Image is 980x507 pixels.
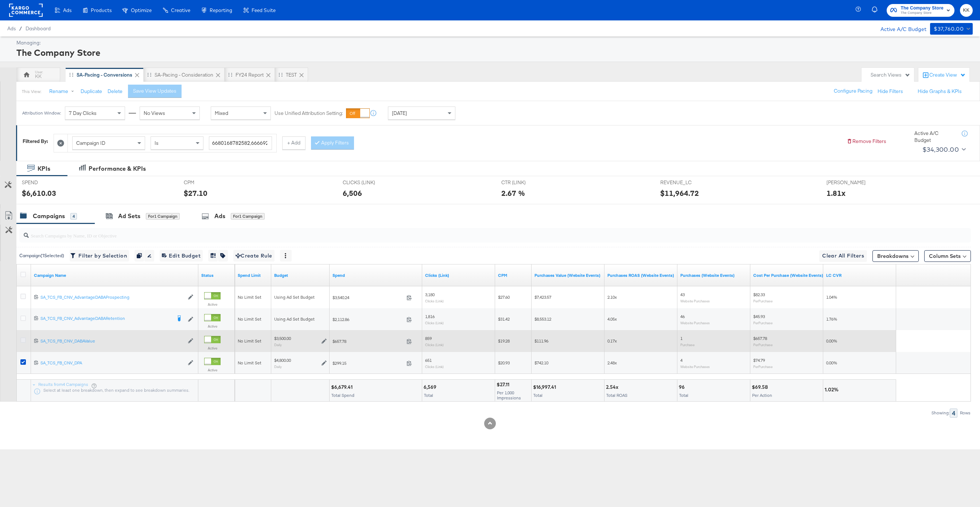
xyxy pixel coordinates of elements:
[238,294,261,300] span: No Limit Set
[26,26,51,31] a: Dashboard
[425,321,444,325] sub: Clicks (Link)
[497,381,512,388] div: $27.11
[680,336,682,341] span: 1
[274,316,327,322] div: Using Ad Set Budget
[425,357,432,363] span: 651
[76,140,105,146] span: Campaign ID
[425,336,432,341] span: 859
[872,250,919,262] button: Breakdowns
[201,272,232,278] a: Shows the current state of your Ad Campaign.
[332,360,404,366] span: $299.15
[40,338,184,344] div: SA_TCS_FB_CNV_DABAValue
[392,110,407,116] span: [DATE]
[16,26,26,31] span: /
[286,71,297,78] div: TEST
[40,316,171,321] div: SA_TCS_FB_CNV_AdvantageDABARetention
[950,409,957,418] div: 4
[29,225,881,240] input: Search Campaigns by Name, ID or Objective
[332,272,419,278] a: The total amount spent to date.
[238,316,261,322] span: No Limit Set
[822,251,864,260] span: Clear All Filters
[274,357,291,363] div: $4,800.00
[607,316,617,322] span: 4.05x
[606,392,627,398] span: Total ROAS
[144,110,165,116] span: No Views
[147,73,151,77] div: Drag to reorder tab
[22,188,56,198] div: $6,610.03
[660,179,715,186] span: REVENUE_LC
[829,85,878,98] button: Configure Pacing
[425,364,444,369] sub: Clicks (Link)
[901,10,944,16] span: The Company Store
[878,88,903,95] button: Hide Filters
[753,292,765,297] span: $82.33
[534,338,548,344] span: $111.96
[91,7,112,13] span: Products
[826,338,837,344] span: 0.00%
[680,342,695,347] sub: Purchase
[282,136,306,150] button: + Add
[155,140,159,146] span: Is
[425,314,435,319] span: 1,816
[69,110,97,116] span: 7 Day Clicks
[77,71,132,78] div: SA-Pacing - Conversions
[425,299,444,303] sub: Clicks (Link)
[275,110,343,117] label: Use Unified Attribution Setting:
[343,188,362,198] div: 6,506
[233,250,275,262] button: Create Rule
[918,88,962,95] button: Hide Graphs & KPIs
[498,316,510,322] span: $31.42
[274,342,282,347] sub: Daily
[607,294,617,300] span: 2.10x
[533,392,542,398] span: Total
[753,272,823,278] a: The average cost for each purchase tracked by your Custom Audience pixel on your website after pe...
[498,360,510,365] span: $20.93
[919,144,967,155] button: $34,300.00
[425,272,492,278] a: The number of clicks on links appearing on your ad or Page that direct people to your sites off F...
[929,71,966,79] div: Create View
[826,272,893,278] a: 1/0 Purchases / Clicks
[204,368,221,372] label: Active
[827,179,881,186] span: [PERSON_NAME]
[534,316,551,322] span: $8,553.12
[501,188,525,198] div: 2.67 %
[680,357,682,363] span: 4
[184,179,238,186] span: CPM
[69,73,73,77] div: Drag to reorder tab
[209,136,272,150] input: Enter a search term
[922,144,959,155] div: $34,300.00
[752,384,770,391] div: $69.58
[131,7,152,13] span: Optimize
[425,342,444,347] sub: Clicks (Link)
[887,4,954,17] button: The Company StoreThe Company Store
[533,384,558,391] div: $16,997.41
[22,111,61,116] div: Attribution Window:
[274,364,282,369] sub: Daily
[204,324,221,329] label: Active
[332,317,404,322] span: $2,112.86
[960,410,971,415] div: Rows
[847,138,886,145] button: Remove Filters
[16,39,971,46] div: Managing:
[534,294,551,300] span: $7,423.57
[332,295,404,300] span: $3,540.24
[40,294,184,301] a: SA_TCS_FB_CNV_AdvantageDABAProspecting
[934,24,964,34] div: $37,760.00
[215,110,228,116] span: Mixed
[680,272,747,278] a: The number of times a purchase was made tracked by your Custom Audience pixel on your website aft...
[825,386,841,393] div: 1.02%
[238,360,261,365] span: No Limit Set
[680,314,685,319] span: 46
[930,23,973,35] button: $37,760.00
[155,71,213,78] div: SA-Pacing - Consideration
[680,364,710,369] sub: Website Purchases
[607,272,674,278] a: The total value of the purchase actions divided by spend tracked by your Custom Audience pixel on...
[826,294,837,300] span: 1.04%
[680,292,685,297] span: 43
[238,272,268,278] a: If set, this is the maximum spend for your campaign.
[660,188,699,198] div: $11,964.72
[498,272,529,278] a: The average cost you've paid to have 1,000 impressions of your ad.
[7,26,16,31] span: Ads
[22,89,41,94] div: This View:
